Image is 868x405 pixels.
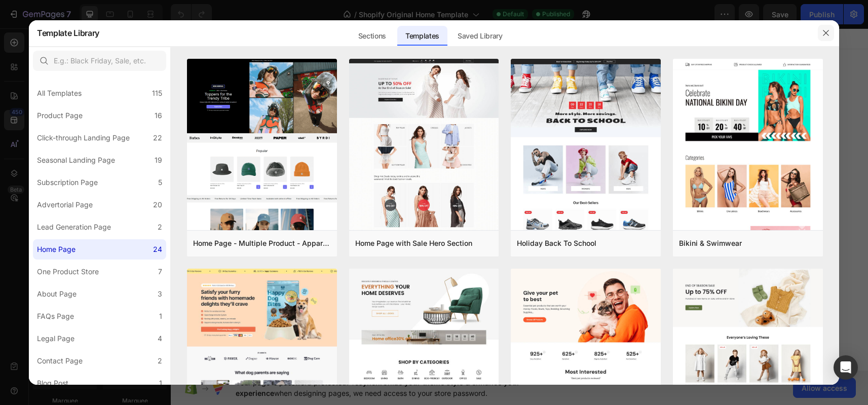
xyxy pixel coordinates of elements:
div: 5 [158,176,162,189]
div: 3 [158,288,162,300]
div: Bikini & Swimwear [679,237,742,249]
div: Seasonal Landing Page [37,154,115,166]
div: 2 [158,355,162,367]
div: 24 [153,243,162,255]
div: Home Page with Sale Hero Section [355,237,472,249]
div: Lead Generation Page [37,221,111,233]
div: One Product Store [37,266,99,278]
div: Contact Page [37,355,83,367]
div: 22 [153,132,162,144]
div: 115 [152,87,162,99]
div: Legal Page [37,333,74,345]
div: Home Page - Multiple Product - Apparel - Style 4 [193,237,331,249]
div: Subscription Page [37,176,98,189]
div: Blog Post [37,377,68,389]
div: About Page [37,288,77,300]
div: Advertorial Page [37,199,93,211]
div: 1 [159,377,162,389]
div: 7 [158,266,162,278]
span: Shopify section: spotlight-block [310,95,404,107]
div: Saved Library [449,26,511,46]
div: 20 [153,199,162,211]
span: Shopify section: large-lookbook-banners [296,310,418,322]
div: All Templates [37,87,82,99]
div: 4 [158,333,162,345]
div: Home Page [37,243,76,255]
h2: Template Library [37,20,99,46]
div: Templates [397,26,447,46]
div: FAQs Page [37,310,74,322]
span: Shopify section: product-block [311,256,402,269]
input: E.g.: Black Friday, Sale, etc. [33,51,166,71]
div: 16 [155,109,162,122]
div: Product Page [37,109,83,122]
div: 19 [155,154,162,166]
span: Shopify section: spotlight-block [310,149,404,161]
span: Slideshow [342,42,372,54]
div: Sections [350,26,394,46]
div: Click-through Landing Page [37,132,130,144]
div: Open Intercom Messenger [834,355,858,380]
div: Holiday Back To School [517,237,596,249]
div: 2 [158,221,162,233]
div: 1 [159,310,162,322]
span: Shopify section: brand-slider [313,203,401,215]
